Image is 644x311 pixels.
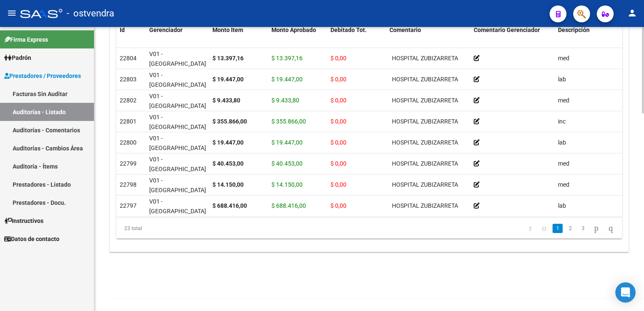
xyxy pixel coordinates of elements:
span: Monto Item [212,27,243,33]
span: Prestadores / Proveedores [4,71,81,80]
span: Padrón [4,53,31,62]
span: $ 0,00 [330,118,346,125]
span: V01 - [GEOGRAPHIC_DATA] [149,51,206,67]
span: V01 - [GEOGRAPHIC_DATA] [149,93,206,109]
span: HOSPITAL ZUBIZARRETA [392,55,458,62]
span: V01 - [GEOGRAPHIC_DATA] [149,156,206,172]
strong: $ 19.447,00 [212,139,244,146]
span: 22798 [120,181,137,188]
span: Gerenciador [149,27,182,33]
span: $ 14.150,00 [271,181,303,188]
span: lab [558,202,566,209]
strong: $ 14.150,00 [212,181,244,188]
strong: $ 19.447,00 [212,76,244,83]
span: $ 0,00 [330,160,346,167]
span: 22804 [120,55,137,62]
span: med [558,97,569,104]
span: $ 688.416,00 [271,202,306,209]
strong: $ 9.433,80 [212,97,240,104]
span: Comentario [389,27,421,33]
span: Instructivos [4,216,43,225]
li: page 1 [551,221,564,236]
span: V01 - [GEOGRAPHIC_DATA] [149,72,206,88]
span: - ostvendra [67,4,114,23]
span: $ 0,00 [330,76,346,83]
mat-icon: menu [7,8,17,18]
div: Open Intercom Messenger [615,282,636,303]
span: 22803 [120,76,137,83]
a: 2 [565,224,575,233]
span: 22797 [120,202,137,209]
span: HOSPITAL ZUBIZARRETA [392,160,458,167]
span: $ 355.866,00 [271,118,306,125]
span: $ 0,00 [330,181,346,188]
span: 22801 [120,118,137,125]
span: V01 - [GEOGRAPHIC_DATA] [149,177,206,193]
span: HOSPITAL ZUBIZARRETA [392,76,458,83]
datatable-header-cell: Gerenciador [146,21,209,58]
span: $ 19.447,00 [271,139,303,146]
span: Firma Express [4,35,48,44]
span: 22802 [120,97,137,104]
span: Debitado Tot. [330,27,367,33]
datatable-header-cell: Monto Item [209,21,268,58]
span: HOSPITAL ZUBIZARRETA [392,139,458,146]
span: 22800 [120,139,137,146]
span: lab [558,139,566,146]
datatable-header-cell: Debitado Tot. [327,21,386,58]
a: 1 [553,224,563,233]
span: Comentario Gerenciador [474,27,540,33]
datatable-header-cell: Comentario Gerenciador [470,21,555,58]
a: go to first page [525,224,536,233]
span: lab [558,76,566,83]
span: $ 0,00 [330,139,346,146]
a: go to previous page [538,224,550,233]
span: $ 0,00 [330,97,346,104]
datatable-header-cell: Descripción [555,21,639,58]
span: Datos de contacto [4,234,59,244]
datatable-header-cell: Id [116,21,146,58]
mat-icon: person [627,8,637,18]
span: $ 0,00 [330,55,346,62]
a: go to next page [590,224,602,233]
datatable-header-cell: Monto Aprobado [268,21,327,58]
span: $ 19.447,00 [271,76,303,83]
span: $ 13.397,16 [271,55,303,62]
span: HOSPITAL ZUBIZARRETA [392,181,458,188]
strong: $ 355.866,00 [212,118,247,125]
span: HOSPITAL ZUBIZARRETA [392,118,458,125]
span: V01 - [GEOGRAPHIC_DATA] [149,198,206,214]
span: $ 40.453,00 [271,160,303,167]
span: $ 9.433,80 [271,97,299,104]
span: V01 - [GEOGRAPHIC_DATA] [149,114,206,130]
datatable-header-cell: Comentario [386,21,470,58]
span: Descripción [558,27,590,33]
span: HOSPITAL ZUBIZARRETA [392,202,458,209]
span: med [558,55,569,62]
span: $ 0,00 [330,202,346,209]
strong: $ 13.397,16 [212,55,244,62]
span: Id [120,27,125,33]
a: go to last page [605,224,617,233]
span: 22799 [120,160,137,167]
span: inc [558,118,566,125]
li: page 3 [577,221,589,236]
strong: $ 40.453,00 [212,160,244,167]
span: Monto Aprobado [271,27,316,33]
div: 23 total [116,218,216,239]
li: page 2 [564,221,577,236]
span: HOSPITAL ZUBIZARRETA [392,97,458,104]
span: med [558,160,569,167]
strong: $ 688.416,00 [212,202,247,209]
span: V01 - [GEOGRAPHIC_DATA] [149,135,206,151]
span: med [558,181,569,188]
a: 3 [578,224,588,233]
